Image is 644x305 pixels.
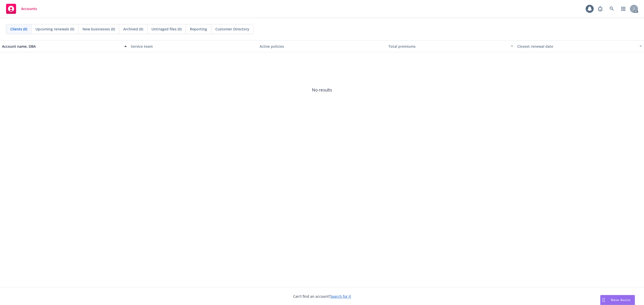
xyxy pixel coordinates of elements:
span: Customer Directory [215,26,249,32]
span: Accounts [21,7,37,11]
span: New businesses (0) [83,26,115,32]
div: Closest renewal date [517,44,636,49]
a: Search for it [330,294,351,299]
div: Total premiums [388,44,508,49]
span: Can't find an account? [293,294,351,299]
a: Switch app [618,4,628,14]
div: Drag to move [600,295,607,305]
div: Active policies [260,44,384,49]
button: Closest renewal date [515,40,644,52]
a: Report a Bug [595,4,605,14]
a: Search [607,4,617,14]
button: Service team [129,40,258,52]
span: Untriaged files (0) [151,26,182,32]
span: Upcoming renewals (0) [35,26,74,32]
button: Nova Assist [600,295,635,305]
span: Nova Assist [611,298,631,302]
span: Archived (0) [123,26,143,32]
button: Total premiums [386,40,515,52]
span: Clients (0) [10,26,27,32]
div: Account name, DBA [2,44,121,49]
span: Reporting [190,26,207,32]
button: Active policies [258,40,386,52]
div: Service team [131,44,256,49]
a: Accounts [4,2,39,16]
